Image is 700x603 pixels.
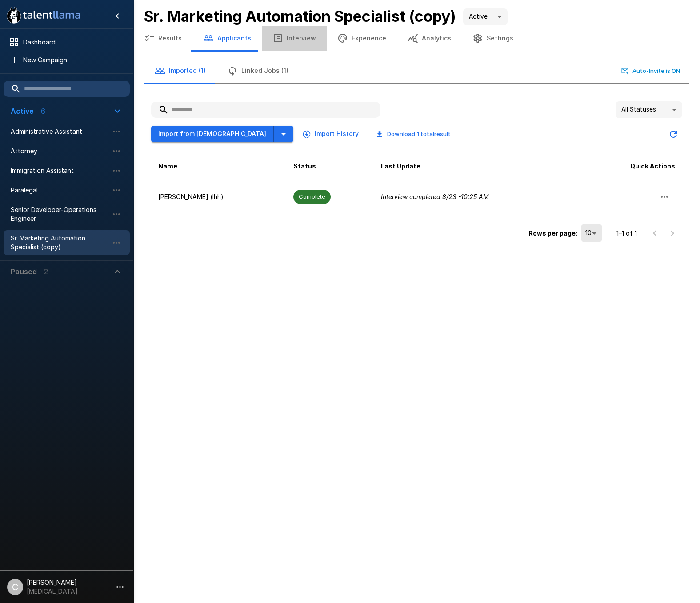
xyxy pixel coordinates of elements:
p: 1–1 of 1 [616,229,637,238]
p: Rows per page: [528,229,577,238]
th: Status [286,154,374,179]
span: Complete [293,192,331,201]
button: Linked Jobs (1) [216,58,299,83]
button: Updated Today - 11:35 AM [664,125,682,143]
th: Name [151,154,286,179]
b: Sr. Marketing Automation Specialist (copy) [144,7,456,25]
button: Auto-Invite is ON [620,64,682,78]
button: Results [133,26,192,51]
button: Analytics [397,26,462,51]
button: Import from [DEMOGRAPHIC_DATA] [151,126,274,142]
i: Interview completed 8/23 - 10:25 AM [381,193,489,200]
button: Imported (1) [144,58,216,83]
button: Experience [327,26,397,51]
b: 1 [416,130,419,137]
div: 10 [581,224,602,242]
p: [PERSON_NAME] (lhh) [158,192,279,201]
th: Quick Actions [582,154,682,179]
button: Interview [262,26,327,51]
th: Last Update [374,154,581,179]
button: Import History [300,126,362,142]
button: Settings [462,26,524,51]
button: Download 1 totalresult [369,127,458,141]
button: Applicants [192,26,262,51]
div: All Statuses [616,101,682,118]
div: Active [463,8,508,25]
